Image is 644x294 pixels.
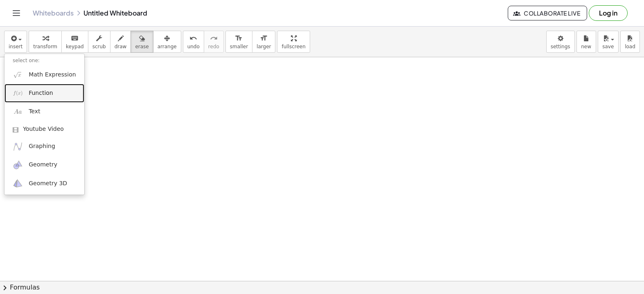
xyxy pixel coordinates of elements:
button: scrub [88,31,110,53]
img: ggb-geometry.svg [13,160,23,170]
span: draw [115,44,127,49]
span: undo [187,44,200,49]
span: keypad [66,44,84,49]
span: scrub [92,44,106,49]
i: format_size [235,34,243,43]
span: Collaborate Live [515,9,580,17]
span: transform [33,44,57,49]
img: Aa.png [13,107,23,117]
a: Math Expression [5,65,84,84]
button: Log in [589,5,628,21]
span: Geometry 3D [29,180,67,188]
img: sqrt_x.png [13,70,23,80]
span: redo [208,44,219,49]
button: load [620,31,640,53]
button: keyboardkeypad [61,31,88,53]
button: save [598,31,619,53]
a: Whiteboards [33,9,74,17]
button: format_sizelarger [252,31,275,53]
span: Graphing [29,142,55,150]
button: new [576,31,596,53]
i: undo [189,34,197,43]
span: Function [29,89,53,97]
span: Text [29,108,40,116]
i: keyboard [71,34,79,43]
button: undoundo [183,31,204,53]
button: Collaborate Live [508,6,587,20]
li: select one: [5,56,84,65]
img: ggb-3d.svg [13,178,23,189]
span: fullscreen [281,44,305,49]
span: Geometry [29,161,57,169]
button: insert [4,31,27,53]
span: Math Expression [29,71,76,79]
span: load [625,44,635,49]
a: Graphing [5,137,84,156]
i: format_size [260,34,268,43]
a: Text [5,103,84,121]
i: redo [210,34,218,43]
button: Toggle navigation [10,7,23,20]
span: larger [257,44,271,49]
img: f_x.png [13,88,23,98]
button: format_sizesmaller [225,31,252,53]
button: fullscreen [277,31,310,53]
button: erase [131,31,153,53]
button: arrange [153,31,181,53]
span: settings [551,44,570,49]
span: smaller [230,44,248,49]
a: Geometry [5,156,84,174]
button: settings [546,31,575,53]
span: save [602,44,614,49]
button: draw [110,31,131,53]
span: arrange [158,44,177,49]
a: Youtube Video [5,121,84,137]
img: ggb-graphing.svg [13,141,23,152]
button: transform [29,31,62,53]
a: Function [5,84,84,102]
button: redoredo [204,31,224,53]
span: insert [9,44,23,49]
span: Youtube Video [23,125,64,133]
span: new [581,44,591,49]
span: erase [135,44,149,49]
a: Geometry 3D [5,174,84,193]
